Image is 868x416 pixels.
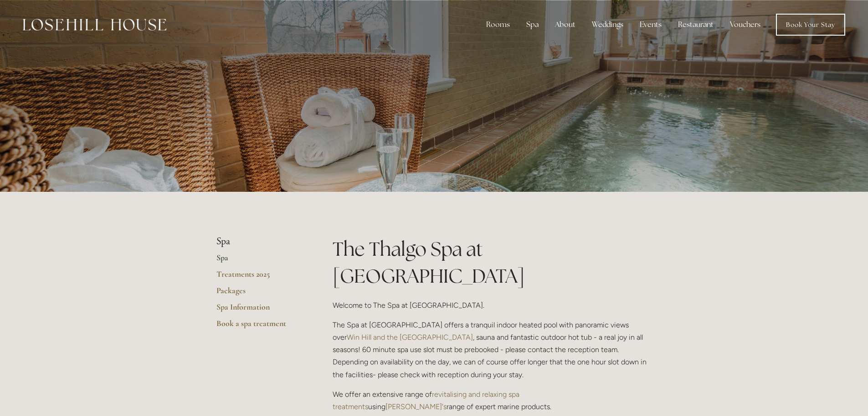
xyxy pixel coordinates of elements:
div: Spa [519,16,546,34]
a: Spa [216,253,303,269]
div: Rooms [479,16,517,34]
a: Book Your Stay [776,14,845,36]
p: We offer an extensive range of using range of expert marine products. [333,388,652,413]
a: Treatments 2025 [216,269,303,285]
div: About [548,16,583,34]
li: Spa [216,236,303,247]
div: Weddings [585,16,631,34]
a: Win Hill and the [GEOGRAPHIC_DATA] [347,333,473,342]
a: Book a spa treatment [216,318,303,335]
img: Losehill House [23,19,166,31]
a: [PERSON_NAME]'s [385,402,447,411]
p: The Spa at [GEOGRAPHIC_DATA] offers a tranquil indoor heated pool with panoramic views over , sau... [333,319,652,381]
a: Spa Information [216,302,303,318]
a: Vouchers [723,16,768,34]
p: Welcome to The Spa at [GEOGRAPHIC_DATA]. [333,299,652,311]
div: Restaurant [671,16,721,34]
div: Events [632,16,669,34]
a: Packages [216,285,303,302]
h1: The Thalgo Spa at [GEOGRAPHIC_DATA] [333,236,652,290]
